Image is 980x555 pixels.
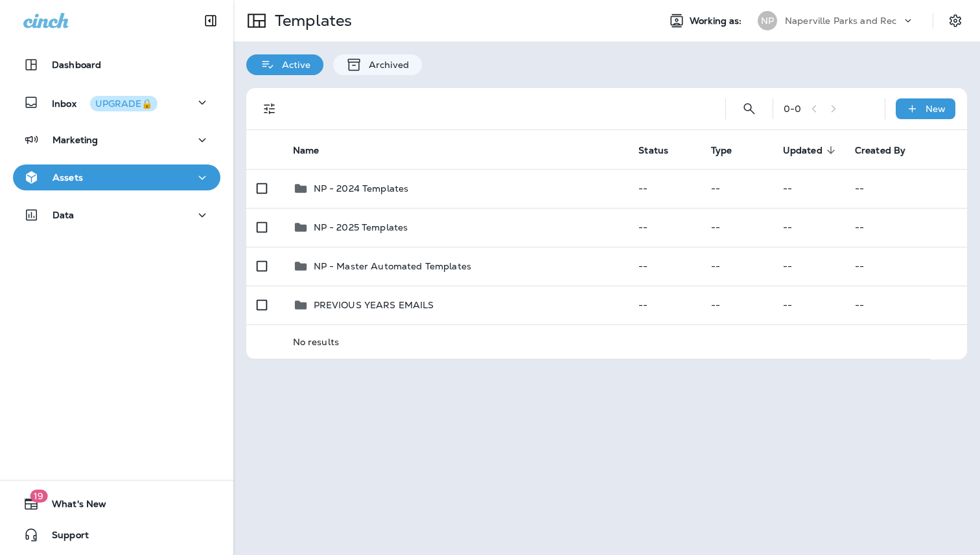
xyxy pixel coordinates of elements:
[283,324,931,359] td: No results
[257,96,283,122] button: Filters
[314,183,409,194] p: NP - 2024 Templates
[314,222,408,232] p: NP - 2025 Templates
[314,261,471,271] p: NP - Master Automated Templates
[845,247,967,286] td: --
[944,9,967,32] button: Settings
[362,60,409,70] p: Archived
[711,145,732,156] span: Type
[855,144,922,156] span: Created By
[701,286,773,324] td: --
[13,491,220,517] button: 19What's New
[845,286,967,324] td: --
[293,144,336,156] span: Name
[773,169,845,208] td: --
[52,60,101,70] p: Dashboard
[52,135,98,145] p: Marketing
[628,208,700,247] td: --
[855,145,905,156] span: Created By
[628,169,700,208] td: --
[773,247,845,286] td: --
[90,96,157,111] button: UPGRADE🔒
[13,89,220,115] button: InboxUPGRADE🔒
[736,96,762,122] button: Search Templates
[314,300,434,310] p: PREVIOUS YEARS EMAILS
[13,52,220,78] button: Dashboard
[628,286,700,324] td: --
[773,208,845,247] td: --
[638,145,668,156] span: Status
[192,8,229,34] button: Collapse Sidebar
[690,16,745,27] span: Working as:
[701,208,773,247] td: --
[926,104,946,114] p: New
[39,499,106,514] span: What's New
[275,60,310,70] p: Active
[13,164,220,190] button: Assets
[783,144,839,156] span: Updated
[628,247,700,286] td: --
[845,169,967,208] td: --
[758,11,777,30] div: NP
[52,210,75,220] p: Data
[293,145,320,156] span: Name
[784,104,801,114] div: 0 - 0
[270,11,352,30] p: Templates
[13,202,220,228] button: Data
[711,144,749,156] span: Type
[52,96,157,109] p: Inbox
[52,172,83,183] p: Assets
[95,99,152,108] div: UPGRADE🔒
[638,144,685,156] span: Status
[783,145,822,156] span: Updated
[39,530,89,545] span: Support
[845,208,967,247] td: --
[773,286,845,324] td: --
[785,16,896,26] p: Naperville Parks and Rec
[13,127,220,153] button: Marketing
[13,522,220,548] button: Support
[701,247,773,286] td: --
[30,490,47,503] span: 19
[701,169,773,208] td: --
